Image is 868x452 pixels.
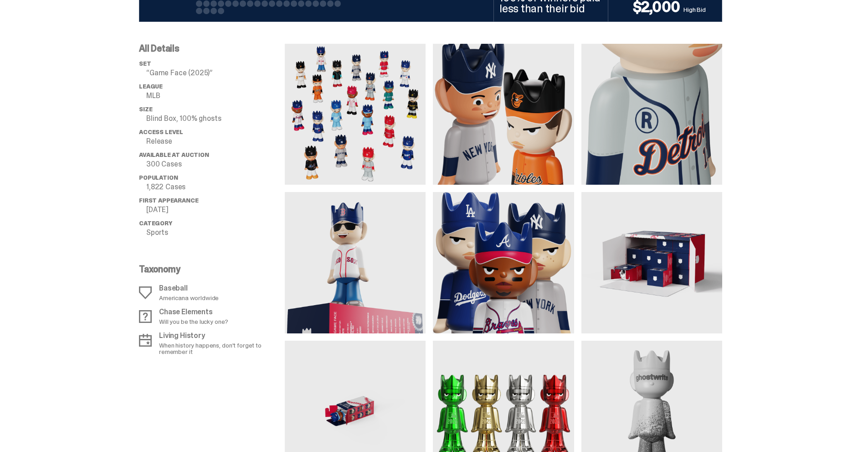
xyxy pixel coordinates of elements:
[139,60,151,68] span: set
[139,83,163,90] span: League
[139,128,183,136] span: Access Level
[146,183,285,191] p: 1,822 Cases
[146,115,285,122] p: Blind Box, 100% ghosts
[146,69,285,77] p: “Game Face (2025)”
[139,265,279,274] p: Taxonomy
[139,44,285,53] p: All Details
[159,318,228,325] p: Will you be the lucky one?
[159,342,279,355] p: When history happens, don't forget to remember it
[581,44,722,185] img: media gallery image
[146,161,285,168] p: 300 Cases
[159,285,219,292] p: Baseball
[433,44,574,185] img: media gallery image
[433,192,574,333] img: media gallery image
[139,151,209,159] span: Available at Auction
[146,138,285,145] p: Release
[285,192,426,333] img: media gallery image
[159,295,219,301] p: Americana worldwide
[139,105,152,113] span: Size
[146,206,285,213] p: [DATE]
[139,174,178,182] span: Population
[139,197,198,204] span: First Appearance
[159,308,228,316] p: Chase Elements
[581,192,722,333] img: media gallery image
[159,332,279,339] p: Living History
[139,219,172,227] span: Category
[146,92,285,99] p: MLB
[683,5,716,14] p: High Bid
[146,229,285,236] p: Sports
[285,44,426,185] img: media gallery image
